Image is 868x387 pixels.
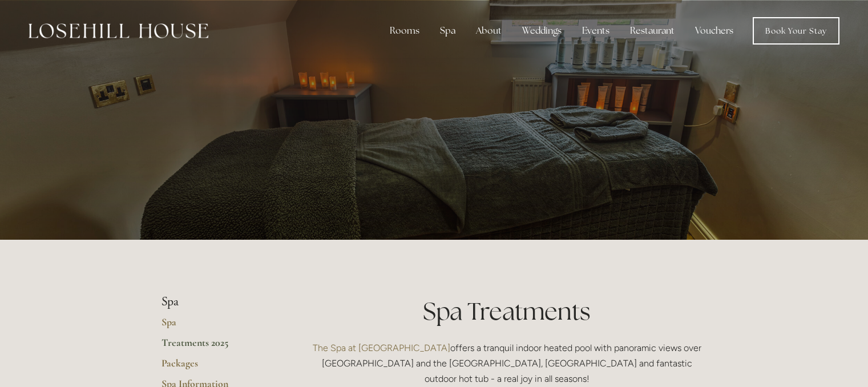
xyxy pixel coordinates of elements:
[162,295,271,309] li: Spa
[162,336,271,357] a: Treatments 2025
[431,19,465,42] div: Spa
[162,357,271,377] a: Packages
[162,316,271,336] a: Spa
[313,342,450,353] a: The Spa at [GEOGRAPHIC_DATA]
[381,19,429,42] div: Rooms
[513,19,571,42] div: Weddings
[467,19,511,42] div: About
[686,19,742,42] a: Vouchers
[621,19,684,42] div: Restaurant
[573,19,619,42] div: Events
[307,295,707,328] h1: Spa Treatments
[29,23,208,38] img: Losehill House
[307,340,707,387] p: offers a tranquil indoor heated pool with panoramic views over [GEOGRAPHIC_DATA] and the [GEOGRAP...
[753,17,839,45] a: Book Your Stay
